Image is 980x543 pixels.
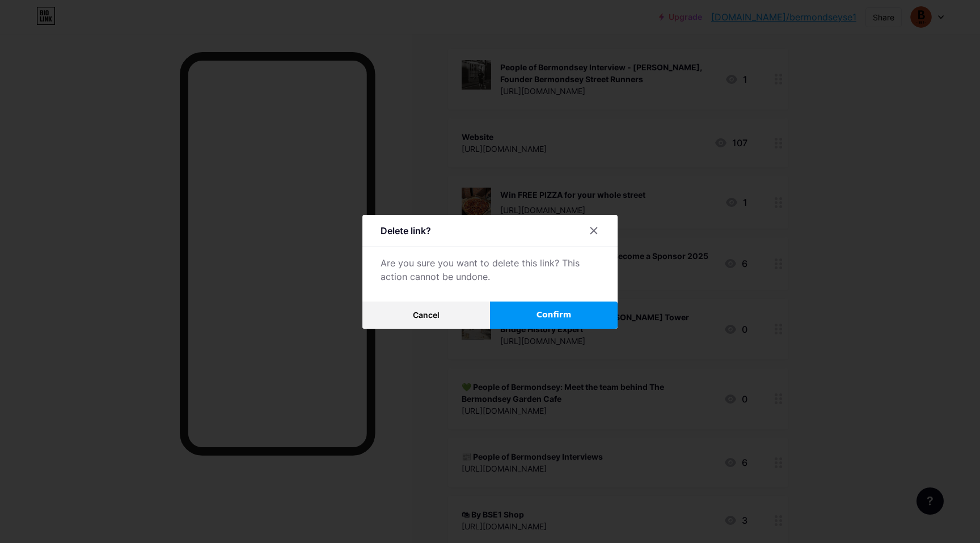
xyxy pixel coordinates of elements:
[362,302,490,329] button: Cancel
[413,310,440,320] span: Cancel
[537,309,572,321] span: Confirm
[381,224,431,237] div: Delete link?
[381,256,599,283] div: Are you sure you want to delete this link? This action cannot be undone.
[490,302,618,329] button: Confirm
